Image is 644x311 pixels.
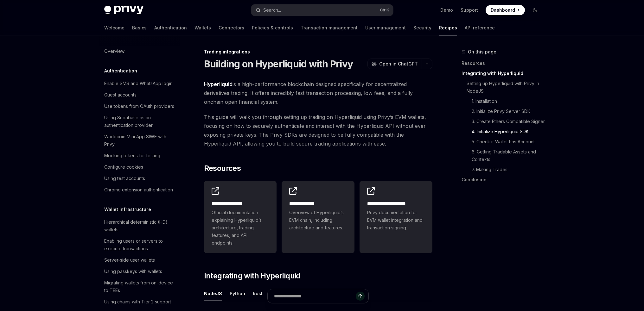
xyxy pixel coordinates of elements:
button: Search...CtrlK [251,4,393,16]
a: 4. Initialize Hyperliquid SDK [472,127,545,137]
div: Using passkeys with wallets [104,268,162,275]
span: Official documentation explaining Hyperliquid’s architecture, trading features, and API endpoints. [212,209,269,247]
a: 5. Check if Wallet has Account [472,137,545,147]
a: User management [365,20,406,35]
h5: Authentication [104,67,137,75]
a: Using Supabase as an authentication provider [99,112,180,131]
a: Recipes [439,20,457,35]
div: Using chains with Tier 2 support [104,298,171,306]
span: On this page [468,48,496,56]
a: Enabling users or servers to execute transactions [99,235,180,254]
a: Server-side user wallets [99,254,180,266]
div: Search... [263,6,281,14]
a: Integrating with Hyperliquid [462,68,545,78]
div: Trading integrations [204,49,432,55]
button: Open in ChatGPT [367,59,422,69]
div: Migrating wallets from on-device to TEEs [104,279,176,294]
span: Privy documentation for EVM wallet integration and transaction signing. [367,209,425,232]
a: 1. Installation [472,96,545,106]
span: Dashboard [491,7,515,13]
a: 2. Initialize Privy Server SDK [472,106,545,116]
a: Chrome extension authentication [99,184,180,196]
a: Support [461,7,478,13]
button: NodeJS [204,286,222,301]
a: Using test accounts [99,173,180,184]
div: Server-side user wallets [104,256,155,264]
a: 6. Getting Tradable Assets and Contexts [472,147,545,165]
a: Using passkeys with wallets [99,266,180,277]
div: Using test accounts [104,175,145,182]
a: Configure cookies [99,161,180,173]
span: Resources [204,163,241,173]
button: Send message [356,292,365,301]
span: Ctrl K [380,8,389,13]
a: Hyperliquid [204,81,233,88]
div: Worldcoin Mini App SIWE with Privy [104,133,176,148]
div: Configure cookies [104,163,143,171]
a: Migrating wallets from on-device to TEEs [99,277,180,296]
a: Basics [132,20,147,35]
div: Enabling users or servers to execute transactions [104,237,176,252]
div: Mocking tokens for testing [104,152,160,159]
button: Toggle dark mode [530,5,540,15]
div: Guest accounts [104,91,137,99]
button: Python [230,286,245,301]
a: Overview [99,46,180,57]
a: API reference [465,20,495,35]
a: Welcome [104,20,124,35]
span: is a high-performance blockchain designed specifically for decentralized derivatives trading. It ... [204,80,432,106]
a: **** **** ***Overview of Hyperliquid’s EVM chain, including architecture and features. [282,181,354,253]
a: 7. Making Trades [472,165,545,175]
a: Enable SMS and WhatsApp login [99,78,180,89]
span: Overview of Hyperliquid’s EVM chain, including architecture and features. [289,209,347,232]
div: Overview [104,47,124,55]
span: This guide will walk you through setting up trading on Hyperliquid using Privy’s EVM wallets, foc... [204,113,432,148]
h5: Wallet infrastructure [104,206,151,213]
a: **** **** **** *Official documentation explaining Hyperliquid’s architecture, trading features, a... [204,181,277,253]
div: Use tokens from OAuth providers [104,103,174,110]
a: 3. Create Ethers Compatible Signer [472,116,545,127]
a: Hierarchical deterministic (HD) wallets [99,216,180,235]
a: Transaction management [301,20,358,35]
a: **** **** **** *****Privy documentation for EVM wallet integration and transaction signing. [360,181,432,253]
a: Dashboard [486,5,525,15]
div: Using Supabase as an authentication provider [104,114,176,129]
a: Conclusion [462,175,545,185]
span: Integrating with Hyperliquid [204,271,301,281]
h1: Building on Hyperliquid with Privy [204,58,353,70]
a: Using chains with Tier 2 support [99,296,180,308]
div: Enable SMS and WhatsApp login [104,80,173,87]
a: Demo [440,7,453,13]
img: dark logo [104,6,143,15]
a: Worldcoin Mini App SIWE with Privy [99,131,180,150]
a: Authentication [154,20,187,35]
a: Setting up Hyperliquid with Privy in NodeJS [467,78,545,96]
button: Rust [253,286,263,301]
a: Use tokens from OAuth providers [99,101,180,112]
span: Open in ChatGPT [379,61,418,67]
a: Resources [462,58,545,68]
a: Security [413,20,431,35]
a: Mocking tokens for testing [99,150,180,161]
a: Policies & controls [252,20,293,35]
a: Wallets [194,20,211,35]
div: Hierarchical deterministic (HD) wallets [104,218,176,233]
div: Chrome extension authentication [104,186,173,194]
a: Guest accounts [99,89,180,101]
a: Connectors [219,20,244,35]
